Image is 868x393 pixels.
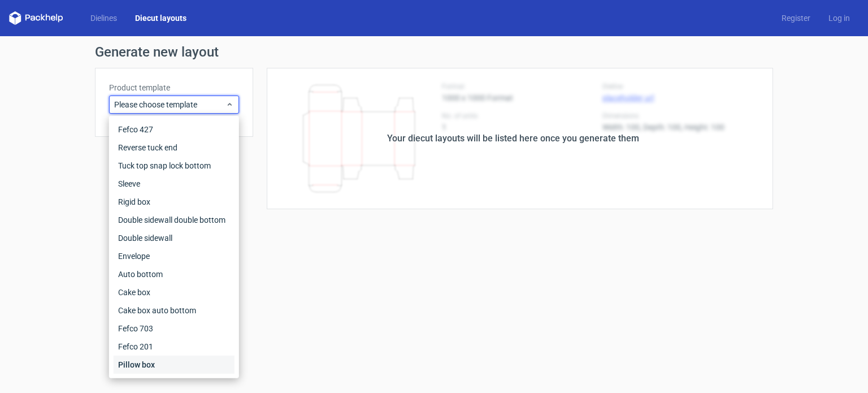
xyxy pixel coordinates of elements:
[114,139,235,157] div: Reverse tuck end
[114,319,235,338] div: Fefco 703
[114,283,235,301] div: Cake box
[114,338,235,356] div: Fefco 201
[387,132,639,145] div: Your diecut layouts will be listed here once you generate them
[819,12,859,24] a: Log in
[114,229,235,247] div: Double sidewall
[114,175,235,193] div: Sleeve
[114,120,235,139] div: Fefco 427
[109,82,239,93] label: Product template
[95,45,773,59] h1: Generate new layout
[114,193,235,211] div: Rigid box
[126,12,196,24] a: Diecut layouts
[114,157,235,175] div: Tuck top snap lock bottom
[114,356,235,374] div: Pillow box
[81,12,126,24] a: Dielines
[114,211,235,229] div: Double sidewall double bottom
[114,301,235,319] div: Cake box auto bottom
[114,265,235,283] div: Auto bottom
[772,12,819,24] a: Register
[114,247,235,265] div: Envelope
[114,99,225,110] span: Please choose template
